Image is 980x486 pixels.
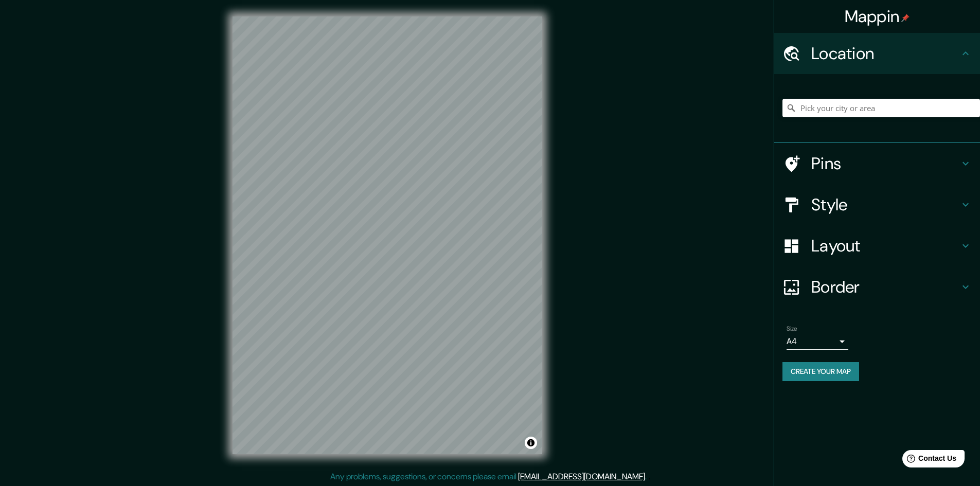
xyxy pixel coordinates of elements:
h4: Layout [811,236,959,256]
iframe: Help widget launcher [888,446,969,475]
div: A4 [787,333,848,350]
button: Toggle attribution [525,437,537,449]
h4: Border [811,277,959,297]
img: pin-icon.png [901,14,910,22]
h4: Mappin [845,6,910,27]
label: Size [787,325,797,333]
h4: Pins [811,153,959,174]
div: . [648,471,650,483]
a: [EMAIL_ADDRESS][DOMAIN_NAME] [518,471,645,482]
h4: Style [811,194,959,215]
div: Border [774,266,980,308]
div: Style [774,184,980,225]
div: . [647,471,648,483]
p: Any problems, suggestions, or concerns please email . [330,471,647,483]
button: Create your map [782,362,859,381]
h4: Location [811,43,959,64]
canvas: Map [233,16,542,454]
div: Pins [774,143,980,184]
div: Layout [774,225,980,266]
div: Location [774,33,980,74]
input: Pick your city or area [782,99,980,117]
